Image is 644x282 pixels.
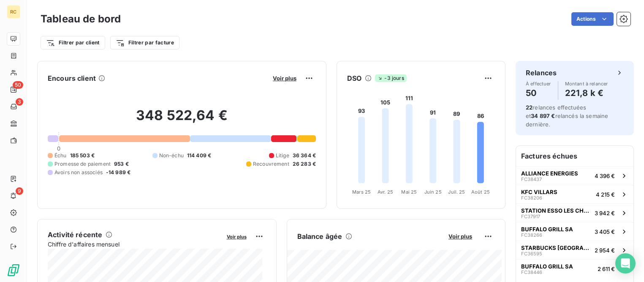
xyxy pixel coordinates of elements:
tspan: Avr. 25 [378,189,393,195]
button: BUFFALO GRILL SAFC384462 611 € [516,259,633,278]
span: Avoirs non associés [54,169,103,176]
span: 2 611 € [598,266,615,272]
button: Filtrer par client [41,36,105,49]
span: 2 954 € [595,247,615,254]
span: Chiffre d'affaires mensuel [48,240,221,249]
span: 9 [16,187,23,195]
span: 22 [526,104,533,111]
button: Filtrer par facture [110,36,179,49]
span: BUFFALO GRILL SA [521,226,573,233]
button: BUFFALO GRILL SAFC382663 405 € [516,222,633,241]
span: 34 897 € [531,112,555,119]
span: FC38266 [521,233,542,238]
span: STATION ESSO LES CHERES [521,207,591,214]
button: Voir plus [224,233,249,240]
div: RC [7,5,20,19]
span: FC36595 [521,251,542,256]
h6: Relances [526,68,557,78]
span: -14 989 € [106,169,130,176]
span: BUFFALO GRILL SA [521,263,573,270]
span: relances effectuées et relancés la semaine dernière. [526,104,608,128]
h6: Encours client [48,73,96,83]
span: Voir plus [227,234,247,240]
span: 0 [57,145,60,152]
h6: Activité récente [48,230,102,240]
span: Non-échu [159,152,184,159]
span: Litige [276,152,289,159]
span: 953 € [114,160,129,168]
span: FC38206 [521,195,542,200]
tspan: Juil. 25 [448,189,465,195]
span: -3 jours [375,74,406,82]
div: Open Intercom Messenger [615,253,636,274]
span: 26 283 € [293,160,316,168]
img: Logo LeanPay [7,263,20,277]
h2: 348 522,64 € [48,107,316,132]
span: ALLIANCE ENERGIES [521,170,578,177]
span: STARBUCKS [GEOGRAPHIC_DATA] [521,244,591,251]
span: Voir plus [448,233,472,240]
h4: 221,8 k € [565,86,608,100]
span: 3 [16,98,23,106]
h6: Factures échues [516,146,633,166]
span: 4 396 € [595,172,615,179]
span: 4 215 € [596,191,615,198]
span: 185 503 € [70,152,95,159]
tspan: Mai 25 [401,189,417,195]
span: 3 405 € [595,228,615,235]
button: STATION ESSO LES CHERESFC379173 942 € [516,203,633,222]
h3: Tableau de bord [41,11,121,27]
h6: DSO [347,73,361,83]
button: Actions [571,12,614,26]
span: 114 409 € [187,152,211,159]
button: STARBUCKS [GEOGRAPHIC_DATA]FC365952 954 € [516,241,633,259]
tspan: Juin 25 [424,189,442,195]
span: FC38446 [521,270,542,275]
span: 36 364 € [293,152,316,159]
span: Montant à relancer [565,81,608,86]
span: FC38437 [521,177,542,182]
button: Voir plus [270,74,299,82]
h6: Balance âgée [297,231,342,241]
h4: 50 [526,86,551,100]
span: Promesse de paiement [54,160,111,168]
span: Recouvrement [253,160,289,168]
tspan: Mars 25 [352,189,371,195]
span: À effectuer [526,81,551,86]
span: Voir plus [273,75,296,82]
span: FC37917 [521,214,540,219]
span: KFC VILLARS [521,189,557,195]
span: 3 942 € [595,210,615,216]
tspan: Août 25 [471,189,490,195]
button: Voir plus [446,233,475,240]
span: Échu [54,152,67,159]
button: ALLIANCE ENERGIESFC384374 396 € [516,166,633,185]
a: 50 [7,83,20,96]
span: 50 [13,81,23,89]
button: KFC VILLARSFC382064 215 € [516,185,633,203]
a: 3 [7,100,20,113]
